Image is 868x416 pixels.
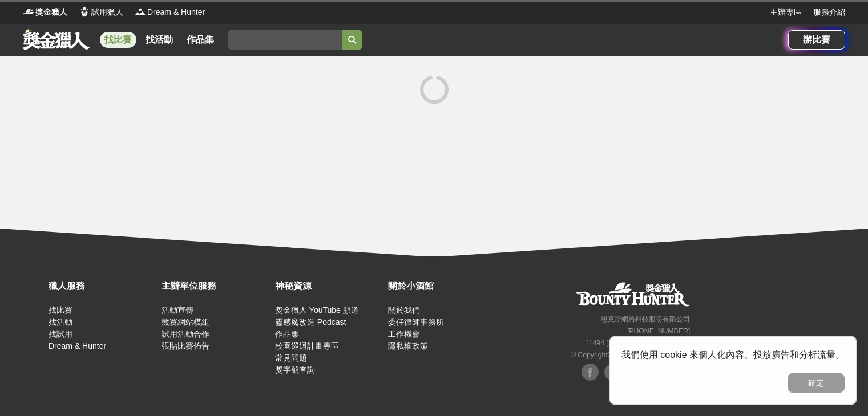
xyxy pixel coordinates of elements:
[135,6,146,17] img: Logo
[388,279,495,293] div: 關於小酒館
[23,6,34,17] img: Logo
[275,329,299,338] a: 作品集
[813,6,845,18] a: 服務介紹
[571,351,690,359] small: © Copyright 2025 . All Rights Reserved.
[788,373,845,393] button: 確定
[627,327,690,335] small: [PHONE_NUMBER]
[147,6,205,18] span: Dream & Hunter
[788,30,845,50] a: 辦比賽
[100,32,136,48] a: 找比賽
[770,6,802,18] a: 主辦專區
[162,317,209,327] a: 競賽網站模組
[585,339,690,347] small: 11494 [STREET_ADDRESS] 3 樓
[604,364,621,381] img: Facebook
[275,279,382,293] div: 神秘資源
[49,305,72,315] a: 找比賽
[162,305,193,315] a: 活動宣傳
[79,6,123,18] a: Logo試用獵人
[79,6,90,17] img: Logo
[35,6,67,18] span: 獎金獵人
[621,350,845,360] span: 我們使用 cookie 來個人化內容、投放廣告和分析流量。
[275,317,346,327] a: 靈感魔改造 Podcast
[162,341,209,350] a: 張貼比賽佈告
[601,315,690,323] small: 恩克斯網路科技股份有限公司
[388,341,428,350] a: 隱私權政策
[162,329,209,338] a: 試用活動合作
[275,341,339,350] a: 校園巡迴計畫專區
[182,32,219,48] a: 作品集
[275,353,307,362] a: 常見問題
[49,341,106,350] a: Dream & Hunter
[49,317,72,327] a: 找活動
[582,364,599,381] img: Facebook
[135,6,205,18] a: LogoDream & Hunter
[141,32,177,48] a: 找活動
[275,305,359,315] a: 獎金獵人 YouTube 頻道
[91,6,123,18] span: 試用獵人
[23,6,67,18] a: Logo獎金獵人
[388,305,420,315] a: 關於我們
[275,365,315,374] a: 獎字號查詢
[162,279,269,293] div: 主辦單位服務
[49,279,156,293] div: 獵人服務
[49,329,72,338] a: 找試用
[388,329,420,338] a: 工作機會
[388,317,444,327] a: 委任律師事務所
